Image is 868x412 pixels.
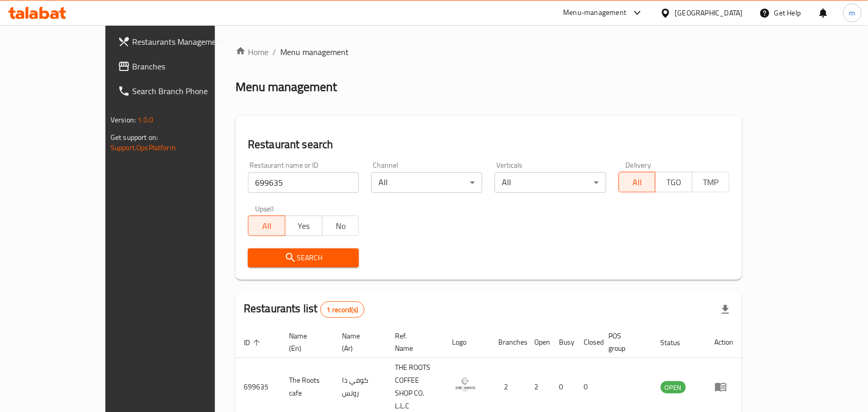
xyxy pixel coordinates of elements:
[619,172,656,192] button: All
[675,7,743,19] div: [GEOGRAPHIC_DATA]
[132,60,242,73] span: Branches
[626,162,652,169] label: Delivery
[692,172,730,192] button: TMP
[655,172,693,192] button: TGO
[273,46,276,58] li: /
[342,330,374,354] span: Name (Ar)
[236,46,268,58] a: Home
[697,175,726,190] span: TMP
[322,216,359,236] button: No
[321,305,365,315] span: 1 record(s)
[137,113,153,127] span: 1.0.0
[623,175,652,190] span: All
[551,327,576,358] th: Busy
[248,248,359,267] button: Search
[327,219,355,234] span: No
[132,85,242,97] span: Search Branch Phone
[280,46,349,58] span: Menu management
[290,219,318,234] span: Yes
[110,54,250,79] a: Branches
[248,137,730,152] h2: Restaurant search
[110,79,250,103] a: Search Branch Phone
[111,131,158,144] span: Get support on:
[111,141,176,154] a: Support.OpsPlatform
[252,219,281,234] span: All
[244,301,365,318] h2: Restaurants list
[111,113,136,127] span: Version:
[371,172,482,193] div: All
[248,216,285,236] button: All
[395,330,432,354] span: Ref. Name
[255,205,274,212] label: Upsell
[609,330,640,354] span: POS group
[110,29,250,54] a: Restaurants Management
[256,252,351,264] span: Search
[849,7,856,19] span: m
[564,7,627,19] div: Menu-management
[236,79,337,95] h2: Menu management
[453,372,478,398] img: The Roots cafe
[248,172,359,193] input: Search for restaurant name or ID..
[289,330,321,354] span: Name (En)
[495,172,606,193] div: All
[660,175,689,190] span: TGO
[527,327,551,358] th: Open
[715,381,734,393] div: Menu
[661,336,694,349] span: Status
[713,297,738,322] div: Export file
[491,327,527,358] th: Branches
[132,35,242,48] span: Restaurants Management
[576,327,601,358] th: Closed
[285,216,322,236] button: Yes
[444,327,491,358] th: Logo
[707,327,742,358] th: Action
[244,336,263,349] span: ID
[236,46,742,58] nav: breadcrumb
[661,382,686,393] span: OPEN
